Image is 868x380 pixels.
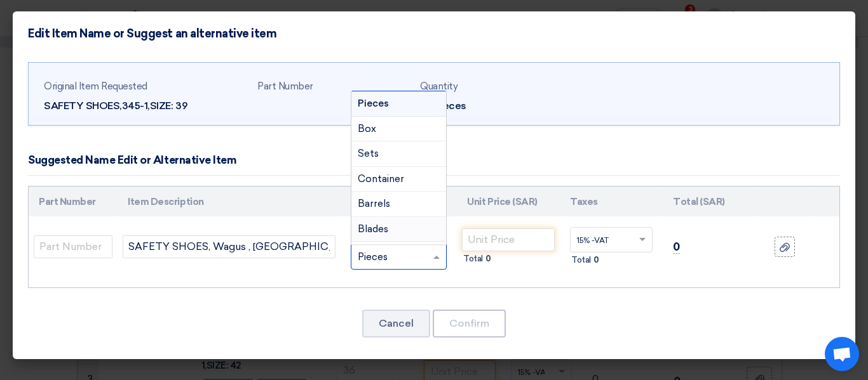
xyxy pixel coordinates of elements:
[673,240,680,253] font: 0
[123,235,336,258] input: Add Item Description
[379,317,414,329] font: Cancel
[358,173,404,185] font: Container
[485,254,491,263] font: 0
[433,310,506,337] button: Confirm
[570,227,653,252] ng-select: VAT
[449,317,489,329] font: Confirm
[570,196,598,207] font: Taxes
[420,81,458,92] font: Quantity
[673,196,725,207] font: Total (SAR)
[28,154,236,166] font: Suggested Name Edit or Alternative Item
[44,81,147,92] font: Original Item Requested
[571,255,591,265] font: Total
[358,198,390,209] font: Barrels
[467,196,537,207] font: Unit Price (SAR)
[39,196,96,207] font: Part Number
[420,100,466,112] font: 24 Pieces
[358,251,388,263] font: Pieces
[358,123,376,134] font: Box
[825,337,859,371] a: Open chat
[28,27,276,41] font: Edit Item Name or Suggest an alternative item
[34,235,112,258] input: Part Number
[362,310,430,337] button: Cancel
[128,196,203,207] font: Item Description
[358,98,389,109] font: Pieces
[463,254,483,263] font: Total
[462,228,555,251] input: Unit Price
[358,148,379,159] font: Sets
[593,255,599,265] font: 0
[44,100,187,112] font: SAFETY SHOES,345-1,SIZE: 39
[358,223,388,235] font: Blades
[257,81,313,92] font: Part Number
